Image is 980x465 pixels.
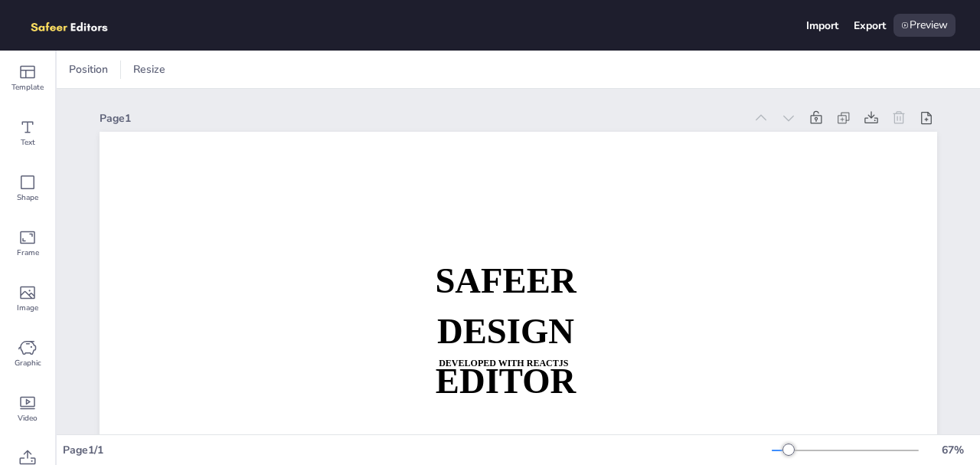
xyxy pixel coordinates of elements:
[436,312,576,401] strong: DESIGN EDITOR
[100,111,744,126] div: Page 1
[18,412,38,424] span: Video
[130,62,168,77] span: Resize
[893,14,955,37] div: Preview
[17,247,39,259] span: Frame
[17,192,38,204] span: Shape
[806,18,838,33] div: Import
[15,357,41,369] span: Graphic
[17,302,38,314] span: Image
[63,443,772,457] div: Page 1 / 1
[435,261,576,300] strong: SAFEER
[66,62,111,77] span: Position
[21,136,35,149] span: Text
[11,81,44,93] span: Template
[854,18,886,33] div: Export
[934,443,971,457] div: 67 %
[24,14,130,37] img: logo.png
[439,358,568,368] strong: DEVELOPED WITH REACTJS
